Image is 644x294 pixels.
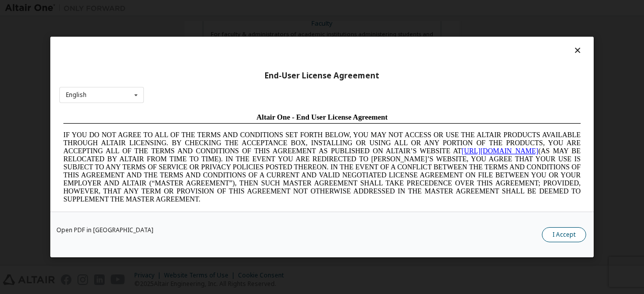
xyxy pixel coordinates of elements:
div: End-User License Agreement [59,71,585,81]
span: Lore Ipsumd Sit Ame Cons Adipisc Elitseddo (“Eiusmodte”) in utlabor Etdolo Magnaaliqua Eni. (“Adm... [4,103,521,174]
a: Open PDF in [GEOGRAPHIC_DATA] [56,227,153,233]
a: [URL][DOMAIN_NAME] [403,38,479,46]
span: IF YOU DO NOT AGREE TO ALL OF THE TERMS AND CONDITIONS SET FORTH BELOW, YOU MAY NOT ACCESS OR USE... [4,22,521,94]
button: I Accept [542,227,586,242]
span: Altair One - End User License Agreement [197,4,329,12]
div: English [66,92,87,98]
